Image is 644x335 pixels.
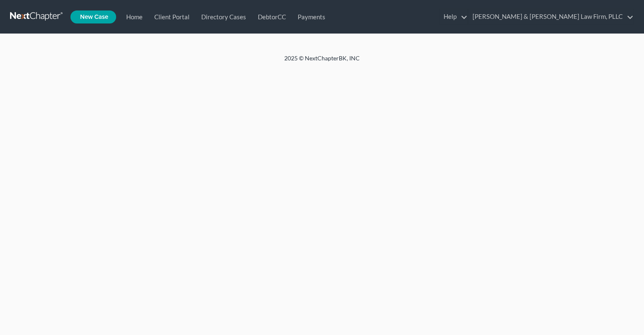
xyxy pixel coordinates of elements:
[250,9,290,24] a: DebtorCC
[83,54,561,69] div: 2025 © NextChapterBK, INC
[194,9,250,24] a: Directory Cases
[290,9,330,24] a: Payments
[147,9,194,24] a: Client Portal
[468,9,634,24] a: [PERSON_NAME] & [PERSON_NAME] Law Firm, PLLC
[70,10,116,23] new-legal-case-button: New Case
[439,9,467,24] a: Help
[119,9,147,24] a: Home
